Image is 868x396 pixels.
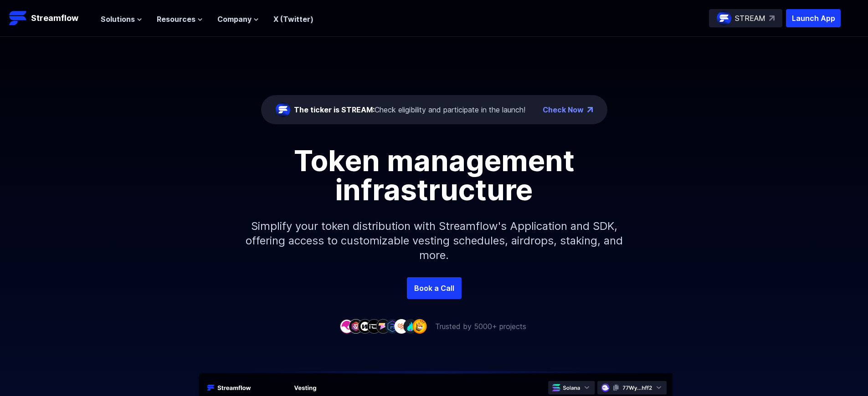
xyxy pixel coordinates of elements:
[717,11,731,25] img: streamflow-logo-circle.png
[358,319,372,333] img: company-3
[294,105,375,114] span: The ticker is STREAM:
[217,14,259,25] button: Company
[769,15,775,21] img: top-right-arrow.svg
[385,319,400,333] img: company-6
[273,15,313,24] a: X (Twitter)
[435,321,526,332] p: Trusted by 5000+ projects
[101,14,142,25] button: Solutions
[9,9,27,27] img: Streamflow Logo
[786,9,841,27] button: Launch App
[543,104,584,115] a: Check Now
[407,277,462,299] a: Book a Call
[238,204,630,277] p: Simplify your token distribution with Streamflow's Application and SDK, offering access to custom...
[157,14,203,25] button: Resources
[349,319,363,333] img: company-2
[394,319,409,333] img: company-7
[9,9,92,27] a: Streamflow
[376,319,390,333] img: company-5
[294,104,525,115] div: Check eligibility and participate in the launch!
[403,319,418,333] img: company-8
[229,146,639,204] h1: Token management infrastructure
[735,13,765,24] p: STREAM
[367,319,381,333] img: company-4
[31,12,78,25] p: Streamflow
[709,9,782,27] a: STREAM
[339,319,354,333] img: company-1
[412,319,427,333] img: company-9
[276,102,290,117] img: streamflow-logo-circle.png
[101,14,135,25] span: Solutions
[217,14,252,25] span: Company
[157,14,195,25] span: Resources
[587,107,593,112] img: top-right-arrow.png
